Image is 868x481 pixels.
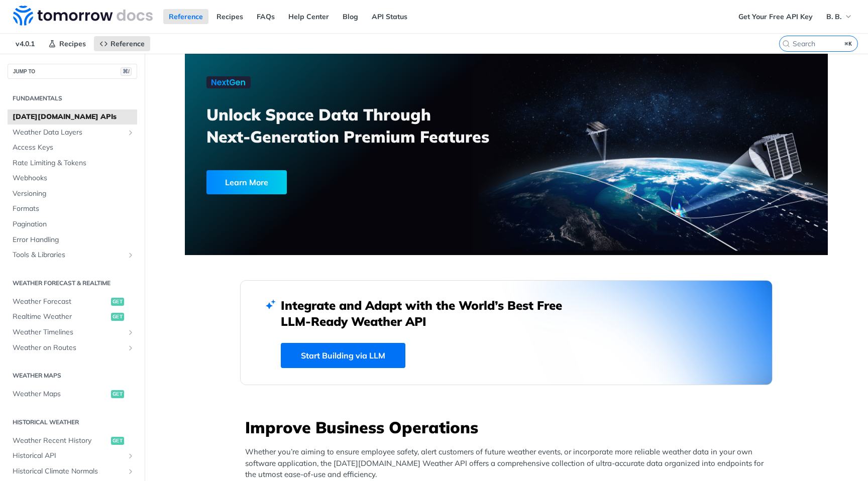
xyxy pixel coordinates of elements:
[733,9,818,24] a: Get Your Free API Key
[127,467,135,475] button: Show subpages for Historical Climate Normals
[127,129,135,137] button: Show subpages for Weather Data Layers
[8,418,137,427] h2: Historical Weather
[13,327,124,337] span: Weather Timelines
[281,343,405,368] a: Start Building via LLM
[8,464,137,479] a: Historical Climate NormalsShow subpages for Historical Climate Normals
[8,171,137,186] a: Webhooks
[8,387,137,402] a: Weather Mapsget
[111,437,124,445] span: get
[127,251,135,259] button: Show subpages for Tools & Libraries
[366,9,413,24] a: API Status
[94,36,150,51] a: Reference
[13,466,124,476] span: Historical Climate Normals
[8,340,137,355] a: Weather on RoutesShow subpages for Weather on Routes
[8,309,137,324] a: Realtime Weatherget
[8,125,137,140] a: Weather Data LayersShow subpages for Weather Data Layers
[13,343,124,353] span: Weather on Routes
[13,6,153,26] img: Tomorrow.io Weather API Docs
[782,40,790,48] svg: Search
[8,109,137,125] a: [DATE][DOMAIN_NAME] APIs
[127,344,135,352] button: Show subpages for Weather on Routes
[8,325,137,340] a: Weather TimelinesShow subpages for Weather Timelines
[13,389,108,399] span: Weather Maps
[13,112,135,122] span: [DATE][DOMAIN_NAME] APIs
[245,446,773,480] p: Whether you’re aiming to ensure employee safety, alert customers of future weather events, or inc...
[8,294,137,309] a: Weather Forecastget
[8,279,137,288] h2: Weather Forecast & realtime
[283,9,335,24] a: Help Center
[337,9,364,24] a: Blog
[206,103,517,148] h3: Unlock Space Data Through Next-Generation Premium Features
[13,312,108,322] span: Realtime Weather
[13,158,135,168] span: Rate Limiting & Tokens
[127,328,135,336] button: Show subpages for Weather Timelines
[821,9,858,24] button: B. B.
[8,232,137,248] a: Error Handling
[8,248,137,263] a: Tools & LibrariesShow subpages for Tools & Libraries
[211,9,249,24] a: Recipes
[8,217,137,232] a: Pagination
[13,219,135,229] span: Pagination
[251,9,280,24] a: FAQs
[8,448,137,463] a: Historical APIShow subpages for Historical API
[13,204,135,214] span: Formats
[13,436,108,446] span: Weather Recent History
[206,76,251,88] img: NextGen
[206,170,287,194] div: Learn More
[121,67,132,76] span: ⌘/
[8,140,137,155] a: Access Keys
[13,173,135,183] span: Webhooks
[8,94,137,103] h2: Fundamentals
[13,128,124,138] span: Weather Data Layers
[842,39,855,49] kbd: ⌘K
[13,235,135,245] span: Error Handling
[8,156,137,171] a: Rate Limiting & Tokens
[13,297,108,307] span: Weather Forecast
[826,12,841,21] span: B. B.
[163,9,208,24] a: Reference
[43,36,91,51] a: Recipes
[111,39,145,48] span: Reference
[8,433,137,448] a: Weather Recent Historyget
[8,201,137,216] a: Formats
[10,36,40,51] span: v4.0.1
[245,416,773,438] h3: Improve Business Operations
[13,189,135,199] span: Versioning
[59,39,86,48] span: Recipes
[8,186,137,201] a: Versioning
[13,250,124,260] span: Tools & Libraries
[206,170,455,194] a: Learn More
[111,298,124,306] span: get
[281,297,577,329] h2: Integrate and Adapt with the World’s Best Free LLM-Ready Weather API
[8,64,137,79] button: JUMP TO⌘/
[111,390,124,398] span: get
[8,371,137,380] h2: Weather Maps
[13,451,124,461] span: Historical API
[111,313,124,321] span: get
[127,452,135,460] button: Show subpages for Historical API
[13,143,135,153] span: Access Keys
